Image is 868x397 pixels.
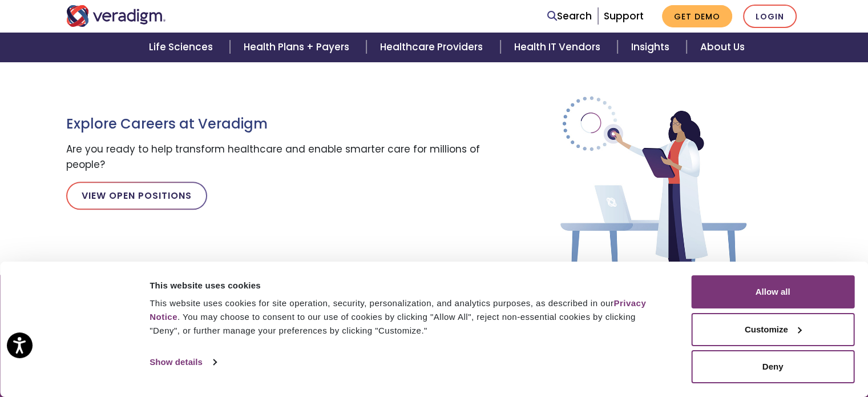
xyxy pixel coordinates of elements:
button: Deny [691,350,854,383]
a: Get Demo [662,5,732,27]
button: Customize [691,313,854,346]
h3: Explore Careers at Veradigm [66,116,488,133]
a: Healthcare Providers [366,33,500,62]
a: Support [604,9,644,23]
p: Are you ready to help transform healthcare and enable smarter care for millions of people? [66,142,488,173]
a: Search [547,9,592,24]
a: Health IT Vendors [500,33,617,62]
a: Insights [617,33,687,62]
a: Life Sciences [135,33,230,62]
a: Login [743,5,797,28]
a: View Open Positions [66,182,207,209]
img: Veradigm logo [66,5,166,27]
a: Show details [150,354,216,371]
a: Health Plans + Payers [230,33,366,62]
a: About Us [687,33,758,62]
button: Allow all [691,275,854,308]
div: This website uses cookies [150,279,665,292]
div: This website uses cookies for site operation, security, personalization, and analytics purposes, ... [150,296,665,338]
